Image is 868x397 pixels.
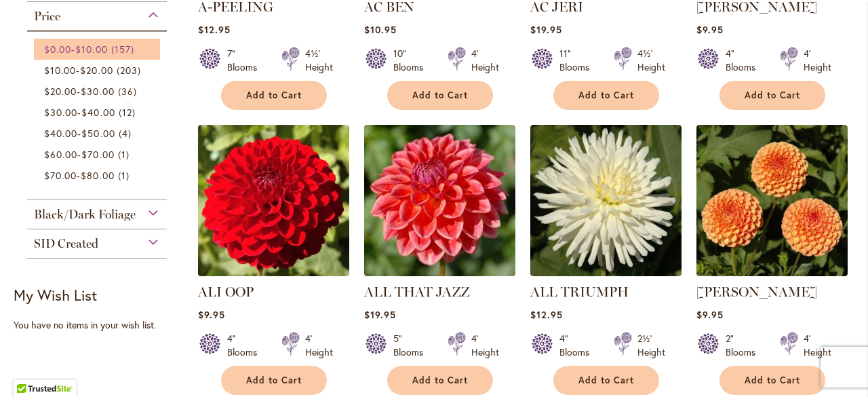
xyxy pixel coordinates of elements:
div: 4½' Height [305,47,333,74]
span: $12.95 [530,308,563,321]
div: 11" Blooms [559,47,597,74]
a: AMBER QUEEN [696,266,848,279]
span: Add to Cart [412,90,468,101]
span: $9.95 [198,308,225,321]
a: ALL TRIUMPH [530,284,629,300]
a: $30.00-$40.00 12 [44,105,153,119]
span: $19.95 [530,23,562,36]
img: ALL TRIUMPH [530,125,682,276]
div: 4' Height [471,47,499,74]
span: Add to Cart [412,375,468,386]
div: 4' Height [804,47,831,74]
a: $60.00-$70.00 1 [44,147,153,162]
div: 4" Blooms [559,332,597,359]
button: Add to Cart [221,81,327,110]
strong: My Wish List [14,285,97,305]
button: Add to Cart [553,366,659,395]
span: $80.00 [81,169,114,182]
span: $10.95 [364,23,397,36]
span: - [44,85,115,98]
span: $20.00 [80,64,113,77]
a: $0.00-$10.00 157 [44,42,153,56]
span: Add to Cart [745,90,800,101]
span: $9.95 [696,308,724,321]
span: - [44,43,108,56]
span: $60.00 [44,148,77,161]
span: Add to Cart [578,90,634,101]
a: ALL TRIUMPH [530,266,682,279]
div: 4' Height [804,332,831,359]
button: Add to Cart [719,366,825,395]
span: 1 [118,168,133,183]
span: - [44,148,115,161]
a: $40.00-$50.00 4 [44,126,153,140]
span: Add to Cart [246,90,302,101]
span: 1 [118,147,133,162]
span: 36 [118,84,140,98]
span: Black/Dark Foliage [34,207,136,222]
span: - [44,127,115,140]
button: Add to Cart [553,81,659,110]
div: 2½' Height [637,332,665,359]
span: $30.00 [81,85,114,98]
span: 203 [117,63,144,77]
span: $70.00 [81,148,114,161]
span: $19.95 [364,308,396,321]
div: 4½' Height [637,47,665,74]
span: - [44,64,113,77]
a: $20.00-$30.00 36 [44,84,153,98]
a: [PERSON_NAME] [696,284,817,300]
span: Price [34,9,60,24]
img: ALI OOP [198,125,349,276]
span: $40.00 [44,127,77,140]
a: ALI OOP [198,266,349,279]
div: 4" Blooms [227,332,265,359]
span: $30.00 [44,106,77,119]
img: AMBER QUEEN [696,125,848,276]
span: $9.95 [696,23,724,36]
span: $20.00 [44,85,77,98]
span: SID Created [34,236,98,251]
span: 4 [119,126,135,140]
span: - [44,106,115,119]
span: 157 [111,42,138,56]
span: $10.00 [44,64,76,77]
span: $10.00 [75,43,107,56]
div: 4' Height [305,332,333,359]
div: 2" Blooms [726,332,764,359]
span: $0.00 [44,43,71,56]
a: $70.00-$80.00 1 [44,168,153,183]
a: $10.00-$20.00 203 [44,63,153,77]
img: ALL THAT JAZZ [364,125,515,276]
div: You have no items in your wish list. [14,318,189,332]
div: 10" Blooms [393,47,431,74]
span: $40.00 [81,106,115,119]
span: Add to Cart [745,375,800,386]
button: Add to Cart [719,81,825,110]
div: 7" Blooms [227,47,265,74]
div: 4" Blooms [726,47,764,74]
a: ALI OOP [198,284,254,300]
iframe: Launch Accessibility Center [10,349,48,387]
span: Add to Cart [246,375,302,386]
span: 12 [119,105,139,119]
span: Add to Cart [578,375,634,386]
span: $70.00 [44,169,77,182]
span: $12.95 [198,23,231,36]
a: ALL THAT JAZZ [364,266,515,279]
button: Add to Cart [387,81,493,110]
div: 5" Blooms [393,332,431,359]
button: Add to Cart [221,366,327,395]
a: ALL THAT JAZZ [364,284,470,300]
span: - [44,169,115,182]
button: Add to Cart [387,366,493,395]
div: 4' Height [471,332,499,359]
span: $50.00 [81,127,115,140]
